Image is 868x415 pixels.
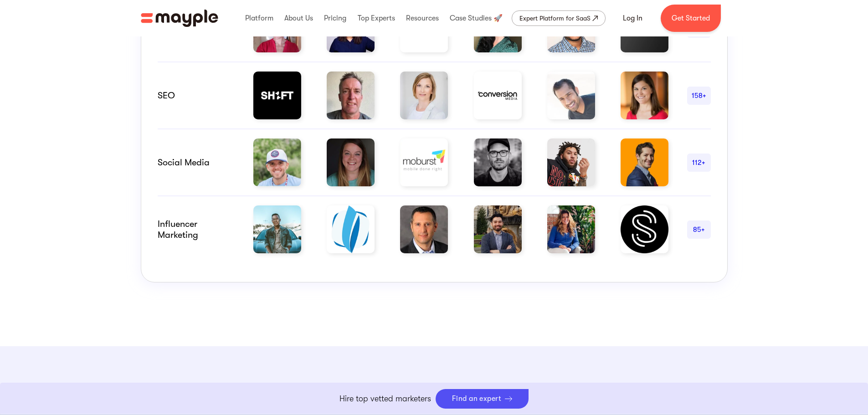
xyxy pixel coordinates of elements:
[141,10,218,27] a: home
[687,90,711,101] div: 158+
[158,157,235,168] div: Social Media
[355,4,397,33] div: Top Experts
[141,10,218,27] img: Mayple logo
[512,10,606,26] a: Expert Platform for SaaS
[687,224,711,235] div: 85+
[519,13,591,24] div: Expert Platform for SaaS
[404,4,441,33] div: Resources
[687,157,711,168] div: 112+
[158,219,235,241] div: Influencer marketing
[282,4,315,33] div: About Us
[661,5,721,32] a: Get Started
[322,4,349,33] div: Pricing
[158,90,235,101] div: SEO
[243,4,276,33] div: Platform
[612,7,653,29] a: Log In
